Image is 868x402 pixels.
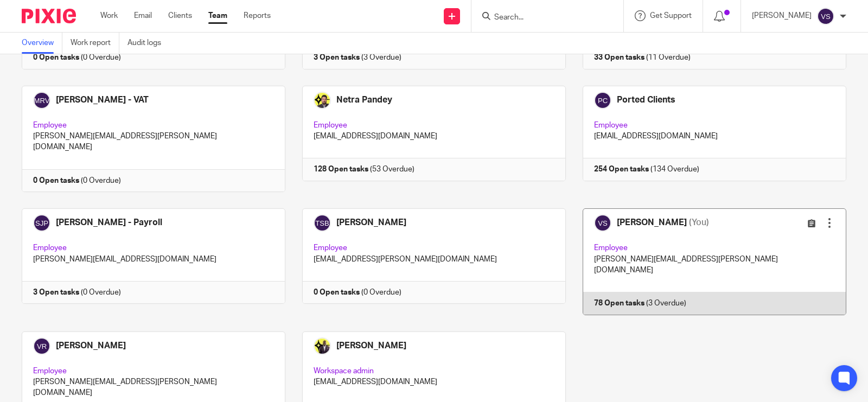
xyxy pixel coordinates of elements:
img: Pixie [22,9,76,23]
a: Email [134,10,152,21]
a: Work report [71,33,119,54]
a: Work [100,10,118,21]
span: Get Support [650,12,692,20]
a: Reports [244,10,271,21]
input: Search [493,13,591,23]
a: Audit logs [127,33,169,54]
a: Team [208,10,227,21]
img: svg%3E [817,8,834,25]
a: Clients [168,10,192,21]
p: [PERSON_NAME] [752,10,812,21]
a: Overview [22,33,62,54]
